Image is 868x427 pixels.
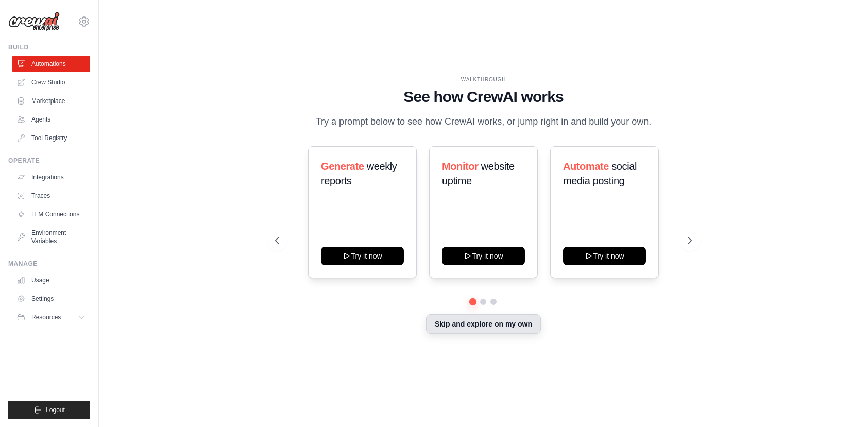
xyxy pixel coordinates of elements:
[426,314,541,334] button: Skip and explore on my own
[8,260,90,268] div: Manage
[31,313,61,321] span: Resources
[275,88,692,106] h1: See how CrewAI works
[816,378,868,427] iframe: Chat Widget
[275,76,692,83] div: WALKTHROUGH
[12,291,90,307] a: Settings
[8,43,90,52] div: Build
[12,309,90,326] button: Resources
[321,247,404,265] button: Try it now
[310,114,656,129] p: Try a prompt below to see how CrewAI works, or jump right in and build your own.
[321,161,397,186] span: weekly reports
[563,247,646,265] button: Try it now
[12,187,90,204] a: Traces
[46,406,65,414] span: Logout
[12,272,90,288] a: Usage
[12,74,90,91] a: Crew Studio
[8,157,90,165] div: Operate
[563,161,637,186] span: social media posting
[442,247,525,265] button: Try it now
[442,161,515,186] span: website uptime
[12,93,90,109] a: Marketplace
[8,12,60,31] img: Logo
[12,225,90,249] a: Environment Variables
[12,169,90,185] a: Integrations
[442,161,479,172] span: Monitor
[12,206,90,223] a: LLM Connections
[12,56,90,72] a: Automations
[321,161,364,172] span: Generate
[563,161,609,172] span: Automate
[12,111,90,128] a: Agents
[8,401,90,419] button: Logout
[12,130,90,146] a: Tool Registry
